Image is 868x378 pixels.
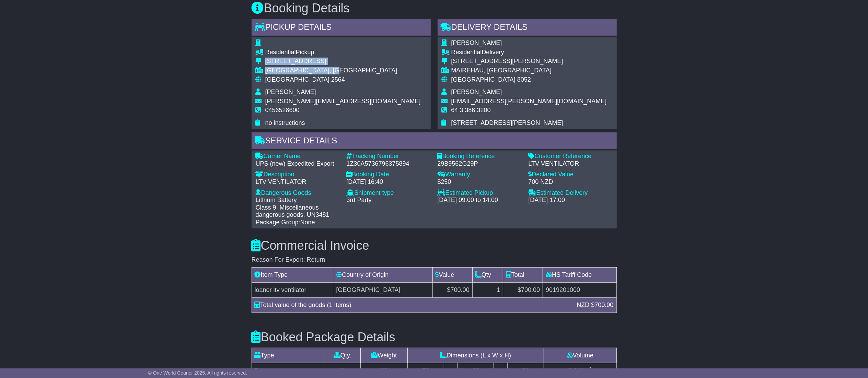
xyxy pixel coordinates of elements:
[573,300,617,310] div: NZD $700.00
[256,160,340,168] div: UPS (new) Expedited Export
[529,178,613,186] div: 700 NZD
[265,119,305,126] span: no instructions
[252,1,617,15] h3: Booking Details
[451,49,607,56] div: Delivery
[265,98,421,105] span: [PERSON_NAME][EMAIL_ADDRESS][DOMAIN_NAME]
[472,282,503,297] td: 1
[324,348,361,363] td: Qty.
[517,76,531,83] span: 8052
[408,348,544,363] td: Dimensions (L x W x H)
[333,282,432,297] td: [GEOGRAPHIC_DATA]
[543,282,616,297] td: 9019201000
[568,367,584,374] span: 0.044
[251,300,574,310] div: Total value of the goods (1 Items)
[252,256,617,264] div: Reason For Export: Return
[451,98,607,105] span: [EMAIL_ADDRESS][PERSON_NAME][DOMAIN_NAME]
[252,132,617,151] div: Service Details
[252,239,617,252] h3: Commercial Invoice
[265,88,316,95] span: [PERSON_NAME]
[451,76,516,83] span: [GEOGRAPHIC_DATA]
[252,330,617,344] h3: Booked Package Details
[529,153,613,160] div: Customer Reference
[451,67,607,74] div: MAIREHAU, [GEOGRAPHIC_DATA]
[432,267,472,282] td: Value
[265,49,421,56] div: Pickup
[256,189,340,197] div: Dangerous Goods
[256,153,340,160] div: Carrier Name
[252,348,324,363] td: Type
[451,107,491,114] span: 64 3 386 3200
[451,49,482,56] span: Residential
[265,67,421,74] div: [GEOGRAPHIC_DATA], [GEOGRAPHIC_DATA]
[347,160,431,168] div: 1Z30A5736796375894
[347,178,431,186] div: [DATE] 16:40
[347,189,431,197] div: Shipment type
[256,171,340,178] div: Description
[438,197,522,204] div: [DATE] 09:00 to 14:00
[361,348,408,363] td: Weight
[265,49,296,56] span: Residential
[148,370,247,376] span: © One World Courier 2025. All rights reserved.
[252,19,431,37] div: Pickup Details
[589,366,592,371] sup: 3
[438,160,522,168] div: 29B9562G29P
[256,178,340,186] div: LTV VENTILATOR
[438,19,617,37] div: Delivery Details
[438,171,522,178] div: Warranty
[503,282,543,297] td: $700.00
[347,153,431,160] div: Tracking Number
[451,88,502,95] span: [PERSON_NAME]
[451,119,563,126] span: [STREET_ADDRESS][PERSON_NAME]
[529,160,613,168] div: LTV VENTILATOR
[331,76,345,83] span: 2564
[347,171,431,178] div: Booking Date
[256,204,319,218] span: Class 9. Miscellaneous dangerous goods.
[529,197,613,204] div: [DATE] 17:00
[265,107,300,114] span: 0456528600
[300,219,315,226] span: None
[438,178,522,186] div: $250
[333,267,432,282] td: Country of Origin
[347,197,372,203] span: 3rd Party
[256,219,340,226] div: Package Group:
[252,267,333,282] td: Item Type
[544,348,616,363] td: Volume
[529,171,613,178] div: Declared Value
[256,197,297,203] span: Lithium Battery
[438,189,522,197] div: Estimated Pickup
[438,153,522,160] div: Booking Reference
[451,58,607,65] div: [STREET_ADDRESS][PERSON_NAME]
[432,282,472,297] td: $700.00
[307,211,329,218] span: UN3481
[252,282,333,297] td: loaner ltv ventilator
[451,39,502,46] span: [PERSON_NAME]
[472,267,503,282] td: Qty
[529,189,613,197] div: Estimated Delivery
[265,76,329,83] span: [GEOGRAPHIC_DATA]
[543,267,616,282] td: HS Tariff Code
[265,58,421,65] div: [STREET_ADDRESS]
[503,267,543,282] td: Total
